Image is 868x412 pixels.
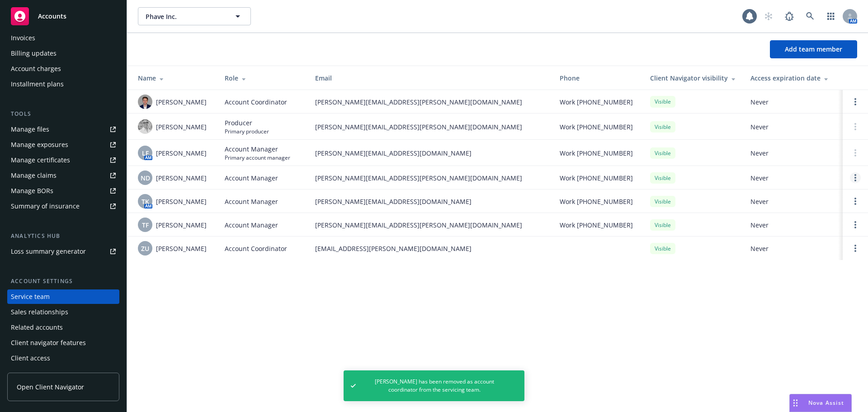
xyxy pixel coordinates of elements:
span: Never [750,97,835,107]
div: Invoices [11,31,35,45]
div: Name [138,73,210,83]
div: Email [315,73,545,83]
span: [PERSON_NAME] [156,244,207,253]
span: Work [PHONE_NUMBER] [560,173,633,183]
div: Account charges [11,62,61,76]
div: Installment plans [11,77,64,91]
a: Report a Bug [780,7,798,25]
div: Visible [650,172,675,184]
span: ZU [141,244,149,253]
span: [PERSON_NAME][EMAIL_ADDRESS][DOMAIN_NAME] [315,197,545,206]
div: Loss summary generator [11,244,86,259]
a: Manage certificates [7,153,119,167]
span: [PERSON_NAME][EMAIL_ADDRESS][DOMAIN_NAME] [315,148,545,158]
a: Loss summary generator [7,244,119,259]
a: Sales relationships [7,305,119,319]
div: Client navigator features [11,336,86,350]
a: Client access [7,351,119,365]
div: Tools [7,109,119,118]
span: Never [750,197,835,206]
span: Phave Inc. [146,12,224,21]
button: Add team member [770,40,857,58]
span: Add team member [785,45,842,53]
div: Visible [650,96,675,107]
a: Related accounts [7,320,119,335]
span: [PERSON_NAME][EMAIL_ADDRESS][PERSON_NAME][DOMAIN_NAME] [315,97,545,107]
div: Visible [650,121,675,133]
span: Account Manager [225,144,290,154]
div: Summary of insurance [11,199,80,213]
span: Account Manager [225,197,278,206]
span: Open Client Navigator [17,382,84,392]
div: Manage certificates [11,153,70,167]
span: Never [750,220,835,230]
div: Visible [650,243,675,254]
span: Work [PHONE_NUMBER] [560,122,633,132]
div: Account settings [7,277,119,286]
div: Visible [650,147,675,159]
a: Manage exposures [7,137,119,152]
div: Sales relationships [11,305,68,319]
span: LF [142,148,149,158]
span: Account Manager [225,220,278,230]
div: Drag to move [790,394,801,412]
span: Nova Assist [808,399,844,407]
span: [PERSON_NAME][EMAIL_ADDRESS][PERSON_NAME][DOMAIN_NAME] [315,220,545,230]
span: [PERSON_NAME] has been removed as account coordinator from the servicing team. [363,378,506,394]
div: Manage exposures [11,137,68,152]
div: Manage claims [11,168,57,183]
div: Access expiration date [750,73,835,83]
div: Related accounts [11,320,63,335]
a: Open options [850,219,861,230]
div: Visible [650,196,675,207]
a: Installment plans [7,77,119,91]
a: Open options [850,96,861,107]
span: TF [142,220,149,230]
div: Visible [650,219,675,231]
span: Never [750,122,835,132]
img: photo [138,119,152,134]
a: Start snowing [759,7,778,25]
span: [PERSON_NAME] [156,220,207,230]
a: Summary of insurance [7,199,119,213]
span: [PERSON_NAME] [156,122,207,132]
span: [EMAIL_ADDRESS][PERSON_NAME][DOMAIN_NAME] [315,244,545,253]
span: ND [141,173,150,183]
span: Accounts [38,13,66,20]
span: Work [PHONE_NUMBER] [560,197,633,206]
a: Open options [850,243,861,254]
a: Open options [850,196,861,207]
span: [PERSON_NAME] [156,97,207,107]
span: Account Manager [225,173,278,183]
span: Primary account manager [225,154,290,161]
button: Nova Assist [789,394,852,412]
span: [PERSON_NAME] [156,173,207,183]
div: Client access [11,351,50,365]
a: Accounts [7,4,119,29]
div: Service team [11,289,50,304]
a: Manage BORs [7,184,119,198]
a: Billing updates [7,46,119,61]
a: Service team [7,289,119,304]
a: Search [801,7,819,25]
a: Invoices [7,31,119,45]
div: Manage BORs [11,184,53,198]
span: [PERSON_NAME][EMAIL_ADDRESS][PERSON_NAME][DOMAIN_NAME] [315,122,545,132]
span: TK [142,197,149,206]
a: Manage files [7,122,119,137]
button: Phave Inc. [138,7,251,25]
div: Analytics hub [7,232,119,241]
a: Account charges [7,62,119,76]
span: [PERSON_NAME] [156,197,207,206]
div: Role [225,73,301,83]
span: Account Coordinator [225,244,287,253]
div: Phone [560,73,636,83]
span: Producer [225,118,269,128]
span: Never [750,148,835,158]
a: Client navigator features [7,336,119,350]
div: Manage files [11,122,49,137]
span: Account Coordinator [225,97,287,107]
div: Client Navigator visibility [650,73,736,83]
span: Primary producer [225,128,269,135]
a: Manage claims [7,168,119,183]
